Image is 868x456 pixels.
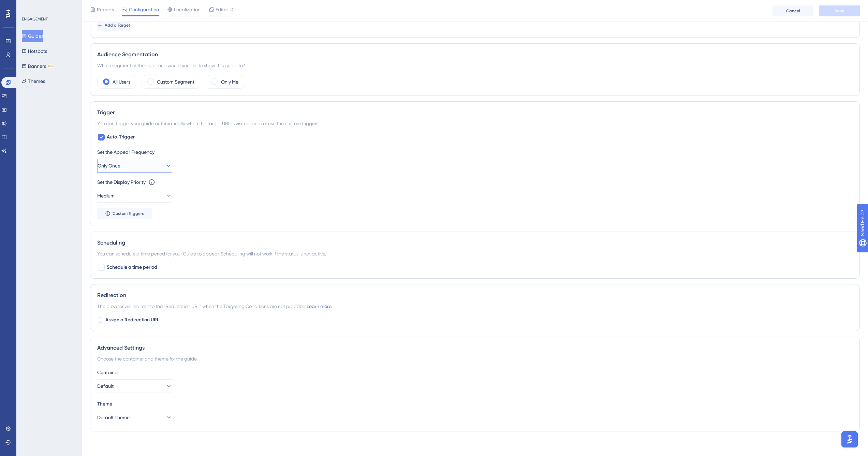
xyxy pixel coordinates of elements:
div: You can schedule a time period for your Guide to appear. Scheduling will not work if the status i... [97,250,853,258]
span: Medium [97,192,115,200]
div: BETA [47,64,54,68]
iframe: UserGuiding AI Assistant Launcher [839,429,860,450]
button: Only Once [97,159,172,173]
span: Reports [97,5,114,14]
button: Save [819,5,860,16]
span: Default Theme [97,413,130,422]
span: Cancel [786,8,800,14]
button: Default Theme [97,411,172,424]
span: Assign a Redirection URL [105,316,159,324]
div: Audience Segmentation [97,50,853,59]
div: Set the Display Priority [97,178,146,186]
span: Save [835,8,844,14]
div: Choose the container and theme for the guide. [97,355,853,363]
button: Guides [22,30,43,42]
div: Set the Appear Frequency [97,148,853,156]
button: Hotspots [22,45,47,57]
button: Cancel [773,5,813,16]
span: Localization [174,5,201,14]
span: Only Once [98,162,120,170]
button: Themes [22,75,45,87]
div: Container [97,368,853,377]
div: Trigger [97,108,853,117]
button: BannersBETA [22,60,54,72]
div: Scheduling [97,239,853,247]
button: Medium [97,189,172,203]
button: Custom Triggers [97,208,152,219]
span: Auto-Trigger [107,133,135,141]
div: Redirection [97,291,853,299]
div: Which segment of the audience would you like to show this guide to? [97,61,853,70]
span: Add a Target [105,23,130,28]
span: Configuration [129,5,159,14]
label: Custom Segment [157,78,194,86]
span: Editor [216,5,228,14]
div: Advanced Settings [97,344,853,352]
span: The browser will redirect to the “Redirection URL” when the Targeting Conditions are not provided. [97,302,332,310]
a: Learn more. [307,304,332,309]
span: Default [97,382,114,390]
span: Custom Triggers [113,211,144,216]
div: You can trigger your guide automatically when the target URL is visited, and/or use the custom tr... [97,119,853,128]
div: ENGAGEMENT [22,16,48,22]
button: Add a Target [97,20,130,31]
label: All Users [113,78,130,86]
label: Only Me [221,78,238,86]
button: Default [97,379,172,393]
span: Schedule a time period [107,263,157,271]
span: Need Help? [16,2,43,10]
div: Theme [97,400,853,408]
